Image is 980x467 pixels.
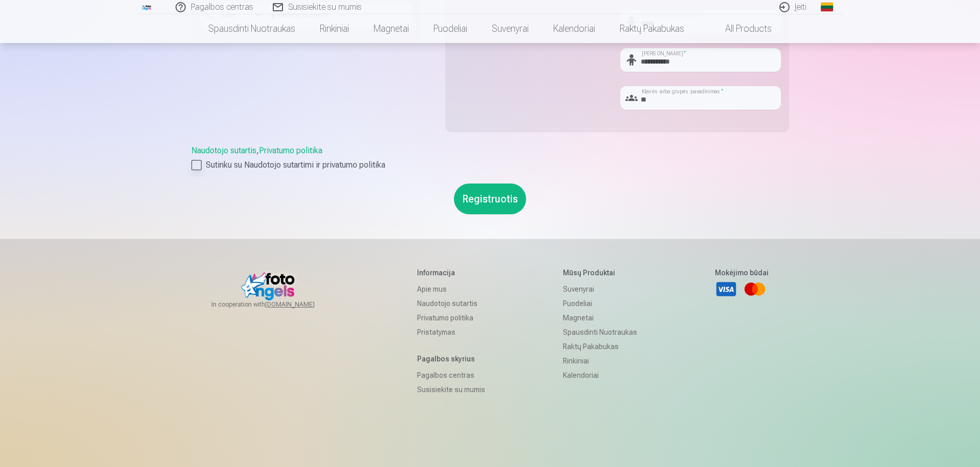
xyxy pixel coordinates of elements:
a: Magnetai [563,311,637,325]
a: Puodeliai [563,296,637,311]
a: Pagalbos centras [417,368,485,382]
img: /fa2 [141,4,153,10]
a: Raktų pakabukas [607,14,696,43]
a: Rinkiniai [308,14,361,43]
h5: Mokėjimo būdai [715,268,769,278]
label: Sutinku su Naudotojo sutartimi ir privatumo politika [191,159,789,171]
h5: Informacija [417,268,485,278]
a: Rinkiniai [563,354,637,368]
a: Apie mus [417,282,485,296]
a: Susisiekite su mumis [417,382,485,397]
a: All products [696,14,784,43]
a: [DOMAIN_NAME] [265,300,339,309]
a: Pristatymas [417,325,485,339]
h5: Pagalbos skyrius [417,354,485,364]
a: Puodeliai [421,14,480,43]
a: Privatumo politika [417,311,485,325]
div: , [191,145,789,171]
a: Visa [715,278,737,300]
a: Suvenyrai [563,282,637,296]
a: Kalendoriai [541,14,607,43]
a: Spausdinti nuotraukas [563,325,637,339]
a: Naudotojo sutartis [191,146,256,155]
a: Naudotojo sutartis [417,296,485,311]
a: Spausdinti nuotraukas [196,14,308,43]
a: Magnetai [361,14,421,43]
a: Kalendoriai [563,368,637,382]
button: Registruotis [454,184,526,214]
span: In cooperation with [211,300,339,309]
h5: Mūsų produktai [563,268,637,278]
a: Suvenyrai [480,14,541,43]
a: Privatumo politika [259,146,322,155]
a: Raktų pakabukas [563,339,637,354]
a: Mastercard [744,278,766,300]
